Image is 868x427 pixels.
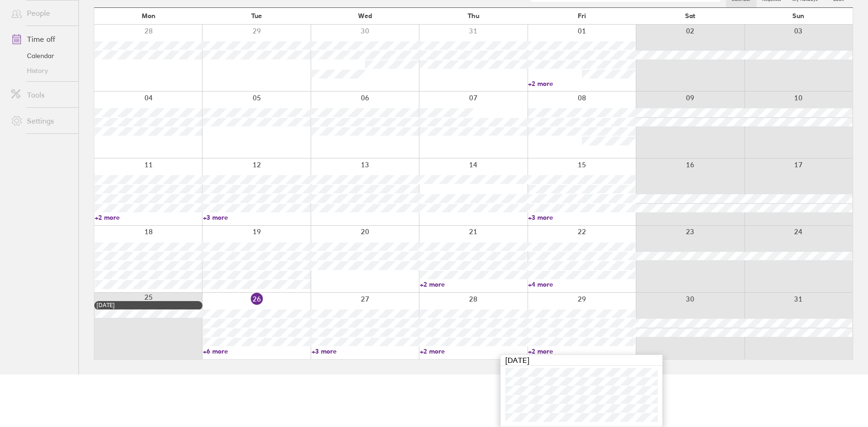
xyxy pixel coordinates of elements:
[501,355,662,366] div: [DATE]
[203,347,310,355] a: +6 more
[792,12,804,20] span: Sun
[685,12,695,20] span: Sat
[528,347,635,355] a: +2 more
[4,63,78,78] a: History
[97,302,200,309] div: [DATE]
[528,213,635,222] a: +3 more
[203,213,310,222] a: +3 more
[468,12,479,20] span: Thu
[4,112,78,130] a: Settings
[95,213,202,222] a: +2 more
[578,12,586,20] span: Fri
[528,280,635,289] a: +4 more
[4,48,78,63] a: Calendar
[4,85,78,104] a: Tools
[420,347,527,355] a: +2 more
[528,79,635,88] a: +2 more
[142,12,156,20] span: Mon
[4,4,78,22] a: People
[4,30,78,48] a: Time off
[251,12,262,20] span: Tue
[358,12,372,20] span: Wed
[420,280,527,289] a: +2 more
[312,347,419,355] a: +3 more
